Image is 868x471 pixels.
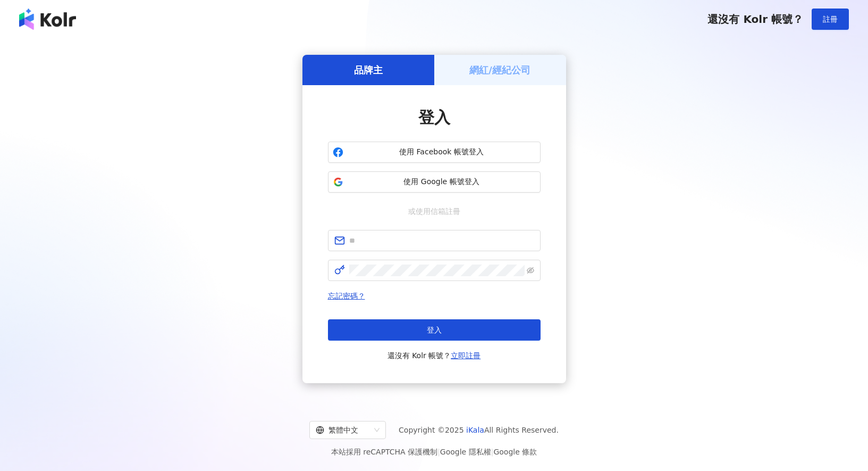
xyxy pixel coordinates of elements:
span: 本站採用 reCAPTCHA 保護機制 [331,445,537,458]
a: iKala [466,426,484,434]
button: 使用 Facebook 帳號登入 [328,142,541,163]
span: 使用 Google 帳號登入 [348,177,536,187]
span: eye-invisible [527,267,534,274]
button: 使用 Google 帳號登入 [328,171,541,193]
span: 使用 Facebook 帳號登入 [348,147,536,158]
a: Google 隱私權 [440,448,491,456]
a: 忘記密碼？ [328,292,365,300]
span: 或使用信箱註冊 [401,205,468,217]
span: 註冊 [823,15,838,23]
a: Google 條款 [493,448,537,456]
span: | [491,448,494,456]
h5: 品牌主 [354,63,383,77]
button: 註冊 [812,9,849,30]
img: logo [19,9,76,30]
span: 登入 [418,108,450,127]
span: | [437,448,440,456]
a: 立即註冊 [451,351,481,360]
div: 繁體中文 [316,422,370,439]
span: 還沒有 Kolr 帳號？ [707,13,803,26]
span: 還沒有 Kolr 帳號？ [387,349,481,362]
span: 登入 [427,326,442,334]
span: Copyright © 2025 All Rights Reserved. [399,424,559,436]
h5: 網紅/經紀公司 [469,63,530,77]
button: 登入 [328,319,541,341]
